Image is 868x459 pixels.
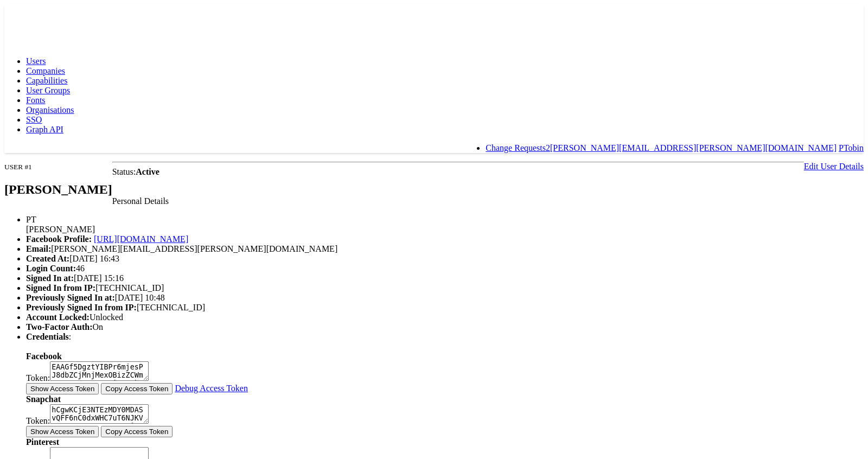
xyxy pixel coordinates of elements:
a: Change Requests2 [486,143,550,152]
a: PTobin [839,143,864,152]
b: Account Locked: [26,313,90,322]
a: Organisations [26,105,74,114]
h2: [PERSON_NAME] [4,182,112,197]
li: 46 [26,264,864,273]
b: Created At: [26,254,69,263]
a: User Groups [26,86,70,95]
div: Personal Details [4,196,864,206]
a: [PERSON_NAME][EMAIL_ADDRESS][PERSON_NAME][DOMAIN_NAME] [550,143,837,152]
a: Graph API [26,125,63,134]
li: [DATE] 15:16 [26,273,864,283]
b: Facebook [26,352,62,361]
b: Login Count: [26,264,76,273]
li: [DATE] 10:48 [26,293,864,303]
a: Edit User Details [804,162,864,171]
a: Debug Access Token [175,384,248,393]
div: Status: [4,167,864,177]
b: Pinterest [26,437,59,447]
b: Previously Signed In from IP: [26,303,137,312]
div: PT [26,215,864,225]
b: Credentials [26,332,69,341]
li: Unlocked [26,313,864,322]
b: Signed In at: [26,273,74,283]
button: Show Access Token [26,426,99,437]
b: Two-Factor Auth: [26,322,93,331]
li: [DATE] 16:43 [26,254,864,264]
b: Signed In from IP: [26,283,95,292]
button: Copy Access Token [101,426,173,437]
span: 2 [546,143,550,152]
button: Copy Access Token [101,383,173,394]
button: Show Access Token [26,383,99,394]
a: Fonts [26,95,46,105]
a: SSO [26,115,42,124]
a: Users [26,56,46,66]
textarea: hCgwKCjE3NTEzMDY0MDASvQFF6nC0dxWHC7uT6NJKVU7WS9vvr6HT4XNOxW3iK-Q2ob-JOgOgreTUXCbKtYbzDQNbPvdlBF4A... [50,404,149,424]
b: Active [136,167,159,176]
textarea: EAAGf5DgztYIBPr6mjesPJ8dbZCjMnjMexOBizZCWmaPG9UZAZAGZCZBiYYT2hqECAdlQCyGZAwymyZBjtMo4qwjU771Qy7eR... [50,361,149,381]
li: [TECHNICAL_ID] [26,303,864,313]
li: [TECHNICAL_ID] [26,283,864,293]
small: USER #1 [4,163,32,171]
a: Companies [26,66,65,75]
div: Token: [26,361,864,383]
li: [PERSON_NAME][EMAIL_ADDRESS][PERSON_NAME][DOMAIN_NAME] [26,244,864,254]
a: Capabilities [26,76,67,85]
li: On [26,322,864,332]
b: Email: [26,244,51,253]
b: Previously Signed In at: [26,293,115,302]
b: Facebook Profile: [26,234,92,244]
div: Token: [26,404,864,426]
a: [URL][DOMAIN_NAME] [94,234,188,244]
li: [PERSON_NAME] [26,215,864,234]
b: Snapchat [26,394,61,404]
